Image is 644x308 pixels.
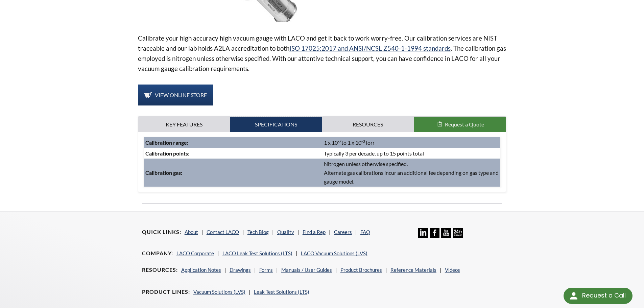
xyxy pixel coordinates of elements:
[289,44,451,52] a: ISO 17025:2017 and ANSI/NCSL Z540-1-1994 standards
[176,250,214,256] a: LACO Corporate
[361,139,365,144] sup: -3
[322,159,501,187] td: Nitrogen unless otherwise specified. Alternate gas calibrations incur an additional fee depending...
[301,250,367,256] a: LACO Vacuum Solutions (LVS)
[145,139,188,146] strong: Calibration range:
[247,229,269,235] a: Tech Blog
[445,267,460,273] a: Videos
[230,267,251,273] a: Drawings
[145,169,182,176] strong: Calibration gas:
[453,228,463,238] img: 24/7 Support Icon
[445,121,484,127] span: Request a Quote
[340,267,382,273] a: Product Brochures
[230,117,322,132] a: Specifications
[414,117,506,132] button: Request a Quote
[568,290,579,301] img: round button
[142,229,181,236] h4: Quick Links
[453,233,463,239] a: 24/7 Support
[322,117,414,132] a: Resources
[142,250,173,257] h4: Company
[281,267,332,273] a: Manuals / User Guides
[138,85,213,105] a: View Online Store
[145,150,189,157] strong: Calibration points:
[222,250,292,256] a: LACO Leak Test Solutions (LTS)
[360,229,370,235] a: FAQ
[564,288,633,304] div: Request a Call
[303,229,326,235] a: Find a Rep
[142,288,190,295] h4: Product Lines
[142,266,178,274] h4: Resources
[181,267,221,273] a: Application Notes
[322,137,501,148] td: 1 x 10 to 1 x 10 Torr
[277,229,294,235] a: Quality
[138,33,506,74] p: Calibrate your high accuracy high vacuum gauge with LACO and get it back to work worry-free. Our ...
[322,148,501,159] td: Typically 3 per decade, up to 15 points total
[259,267,273,273] a: Forms
[185,229,198,235] a: About
[138,117,230,132] a: Key Features
[582,288,626,303] div: Request a Call
[207,229,239,235] a: Contact LACO
[334,229,352,235] a: Careers
[390,267,436,273] a: Reference Materials
[254,289,309,295] a: Leak Test Solutions (LTS)
[155,92,207,98] span: View Online Store
[338,139,341,144] sup: -7
[193,289,245,295] a: Vacuum Solutions (LVS)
